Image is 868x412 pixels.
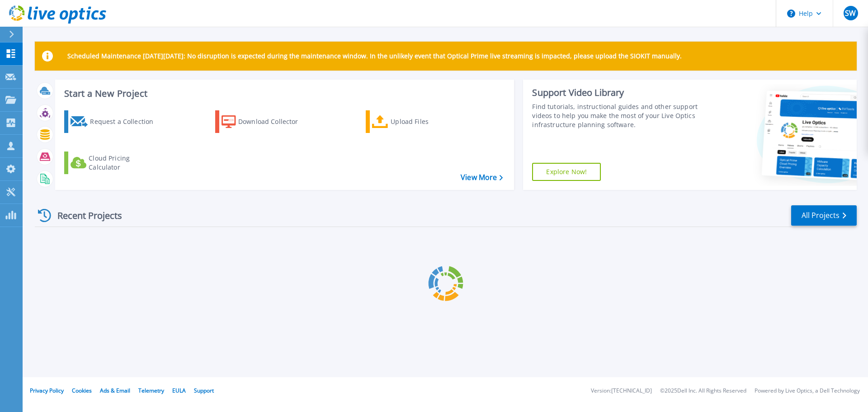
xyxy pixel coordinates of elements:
a: Privacy Policy [30,387,64,394]
li: Version: [TECHNICAL_ID] [591,388,652,394]
span: SW [845,9,856,17]
li: © 2025 Dell Inc. All Rights Reserved [660,388,746,394]
a: EULA [172,387,186,394]
a: Explore Now! [532,163,601,181]
div: Request a Collection [90,113,162,131]
a: Telemetry [138,387,164,394]
a: All Projects [791,205,857,226]
a: Download Collector [215,110,316,133]
div: Download Collector [238,113,311,131]
a: Upload Files [366,110,467,133]
p: Scheduled Maintenance [DATE][DATE]: No disruption is expected during the maintenance window. In t... [67,52,682,60]
div: Find tutorials, instructional guides and other support videos to help you make the most of your L... [532,102,702,129]
a: Support [194,387,214,394]
div: Cloud Pricing Calculator [89,154,161,172]
a: Request a Collection [64,110,165,133]
li: Powered by Live Optics, a Dell Technology [755,388,860,394]
a: Cookies [72,387,92,394]
a: View More [461,173,503,182]
h3: Start a New Project [64,89,503,99]
a: Ads & Email [100,387,130,394]
a: Cloud Pricing Calculator [64,152,165,174]
div: Support Video Library [532,87,702,99]
div: Recent Projects [35,204,134,227]
div: Upload Files [391,113,463,131]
